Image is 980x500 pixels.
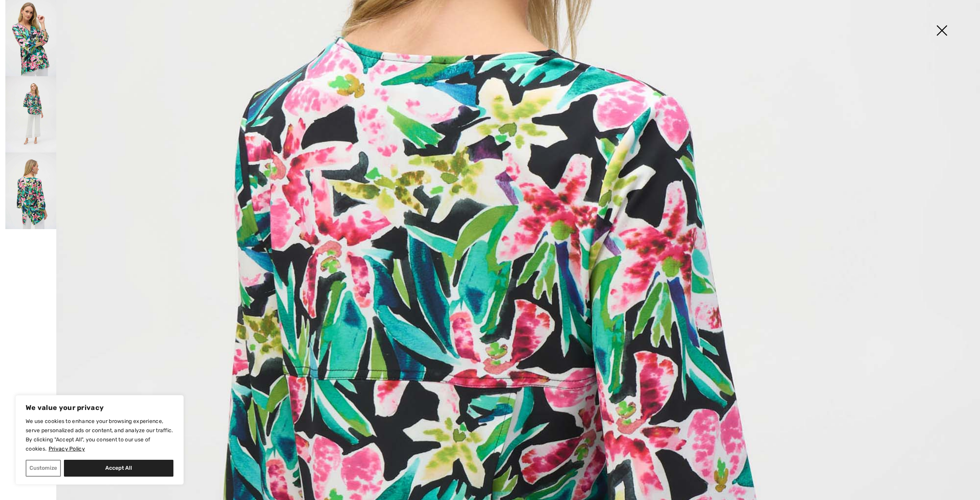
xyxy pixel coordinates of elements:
button: Customize [26,460,61,477]
a: Privacy Policy [48,445,85,452]
img: X [923,11,961,51]
p: We value your privacy [26,403,173,412]
span: Chat [17,5,33,12]
button: Accept All [64,460,173,477]
img: Floral V-Neck Casual Top Style 252157. 3 [5,152,56,229]
img: Floral V-Neck Casual Top Style 252157. 2 [5,76,56,152]
div: We value your privacy [15,395,184,485]
p: We use cookies to enhance your browsing experience, serve personalized ads or content, and analyz... [26,417,173,454]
